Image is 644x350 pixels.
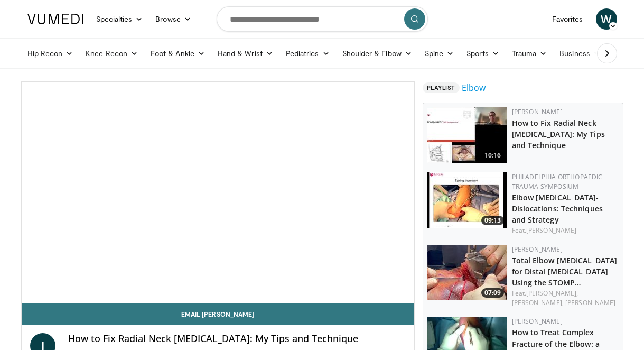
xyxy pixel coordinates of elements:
[149,8,198,30] a: Browse
[336,43,418,64] a: Shoulder & Elbow
[427,245,507,300] img: 1ae5a66b-636f-4f0b-a4f2-e8d4894cda8b.150x105_q85_crop-smart_upscale.jpg
[553,43,607,64] a: Business
[418,43,460,64] a: Spine
[596,8,617,30] a: W
[512,298,564,307] a: [PERSON_NAME],
[462,81,486,94] a: Elbow
[460,43,506,64] a: Sports
[90,8,150,30] a: Specialties
[512,172,603,191] a: Philadelphia Orthopaedic Trauma Symposium
[427,107,507,163] a: 10:16
[512,192,603,225] a: Elbow [MEDICAL_DATA]-Dislocations: Techniques and Strategy
[481,151,504,160] span: 10:16
[427,245,507,300] a: 07:09
[512,107,563,116] a: [PERSON_NAME]
[22,82,414,303] video-js: Video Player
[279,43,336,64] a: Pediatrics
[27,14,83,24] img: VuMedi Logo
[506,43,554,64] a: Trauma
[512,255,618,288] a: Total Elbow [MEDICAL_DATA] for Distal [MEDICAL_DATA] Using the STOMP…
[512,245,563,254] a: [PERSON_NAME]
[79,43,144,64] a: Knee Recon
[423,82,460,93] span: Playlist
[526,289,578,298] a: [PERSON_NAME],
[565,298,615,307] a: [PERSON_NAME]
[217,6,428,32] input: Search topics, interventions
[211,43,279,64] a: Hand & Wrist
[427,107,507,163] img: 28475649-9b52-4b3c-993a-9643a51e341a.150x105_q85_crop-smart_upscale.jpg
[427,172,507,228] img: 7224b7aa-e761-4226-87d2-a4eb586d946d.150x105_q85_crop-smart_upscale.jpg
[68,333,406,345] h4: How to Fix Radial Neck [MEDICAL_DATA]: My Tips and Technique
[512,289,619,308] div: Feat.
[512,226,619,235] div: Feat.
[546,8,590,30] a: Favorites
[526,226,576,235] a: [PERSON_NAME]
[512,118,605,150] a: How to Fix Radial Neck [MEDICAL_DATA]: My Tips and Technique
[144,43,211,64] a: Foot & Ankle
[512,317,563,326] a: [PERSON_NAME]
[427,172,507,228] a: 09:13
[22,303,414,325] a: Email [PERSON_NAME]
[481,216,504,225] span: 09:13
[481,288,504,298] span: 07:09
[21,43,80,64] a: Hip Recon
